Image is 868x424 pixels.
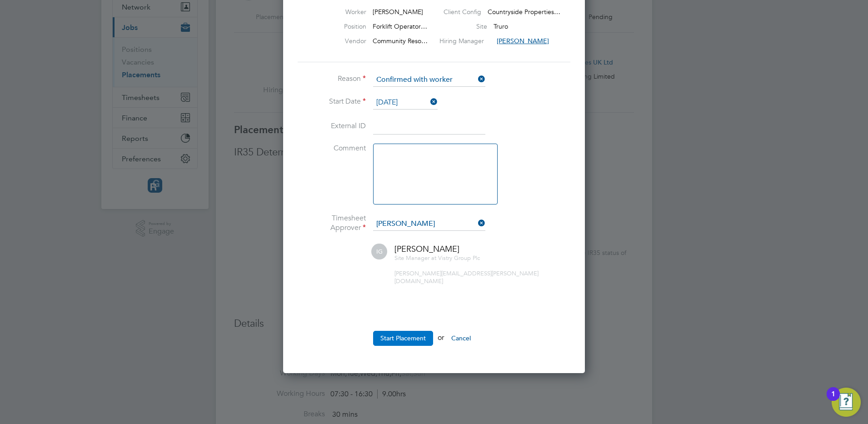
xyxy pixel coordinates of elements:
[438,254,480,262] span: Vistry Group Plc
[373,22,427,30] span: Forklift Operator…
[373,96,438,110] input: Select one
[444,8,481,16] label: Client Config
[831,394,835,406] div: 1
[444,331,478,345] button: Cancel
[373,331,433,345] button: Start Placement
[298,74,366,84] label: Reason
[316,22,366,30] label: Position
[373,8,423,16] span: [PERSON_NAME]
[373,217,485,231] input: Search for...
[439,37,490,45] label: Hiring Manager
[298,214,366,233] label: Timesheet Approver
[373,73,485,87] input: Select one
[316,37,366,45] label: Vendor
[394,244,459,254] span: [PERSON_NAME]
[298,144,366,153] label: Comment
[316,8,366,16] label: Worker
[497,37,549,45] span: [PERSON_NAME]
[298,121,366,131] label: External ID
[298,331,570,354] li: or
[488,8,560,16] span: Countryside Properties…
[832,388,861,417] button: Open Resource Center, 1 new notification
[394,269,539,285] span: [PERSON_NAME][EMAIL_ADDRESS][PERSON_NAME][DOMAIN_NAME]
[494,22,508,30] span: Truro
[371,244,387,259] span: IG
[394,254,436,262] span: Site Manager at
[298,97,366,106] label: Start Date
[373,37,428,45] span: Community Reso…
[451,22,487,30] label: Site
